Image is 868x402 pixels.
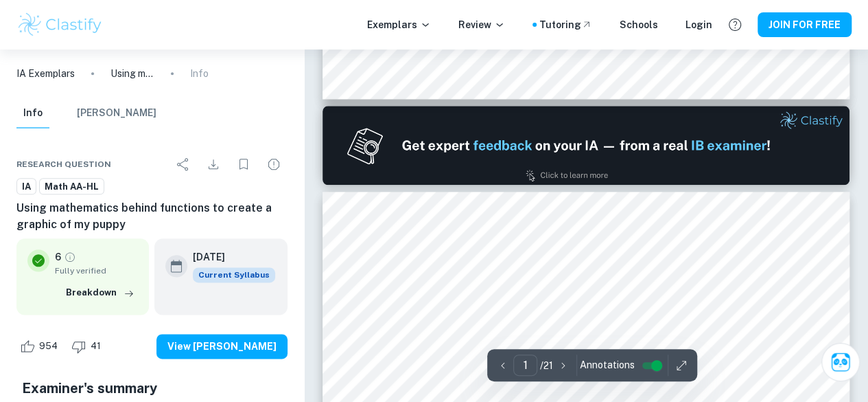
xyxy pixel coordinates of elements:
[539,17,592,32] a: Tutoring
[169,150,197,178] div: Share
[156,334,288,359] button: View [PERSON_NAME]
[40,180,104,194] span: Math AA-HL
[620,17,658,32] a: Schools
[55,249,61,265] p: 6
[39,178,104,195] a: Math AA-HL
[55,265,138,277] span: Fully verified
[62,282,138,303] button: Breakdown
[16,335,65,357] div: Like
[458,17,505,32] p: Review
[260,150,288,178] div: Report issue
[64,251,76,263] a: Grade fully verified
[22,378,282,399] h5: Examiner's summary
[685,17,712,32] a: Login
[77,98,156,129] button: [PERSON_NAME]
[367,17,431,32] p: Exemplars
[190,66,209,81] p: Info
[540,358,553,373] p: / 21
[193,249,264,265] h6: [DATE]
[723,13,747,36] button: Help and Feedback
[68,335,108,357] div: Dislike
[821,343,860,381] button: Ask Clai
[16,11,104,38] img: Clastify logo
[110,66,154,81] p: Using mathematics behind functions to create a graphic of my puppy
[83,339,108,353] span: 41
[16,158,111,170] span: Research question
[193,267,275,282] span: Current Syllabus
[580,358,635,372] span: Annotations
[230,150,257,178] div: Bookmark
[322,106,849,185] img: Ad
[16,200,288,233] h6: Using mathematics behind functions to create a graphic of my puppy
[17,180,36,194] span: IA
[16,66,75,81] a: IA Exemplars
[758,12,852,37] button: JOIN FOR FREE
[16,178,36,195] a: IA
[32,339,65,353] span: 954
[16,98,49,129] button: Info
[193,267,275,282] div: This exemplar is based on the current syllabus. Feel free to refer to it for inspiration/ideas wh...
[200,150,227,178] div: Download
